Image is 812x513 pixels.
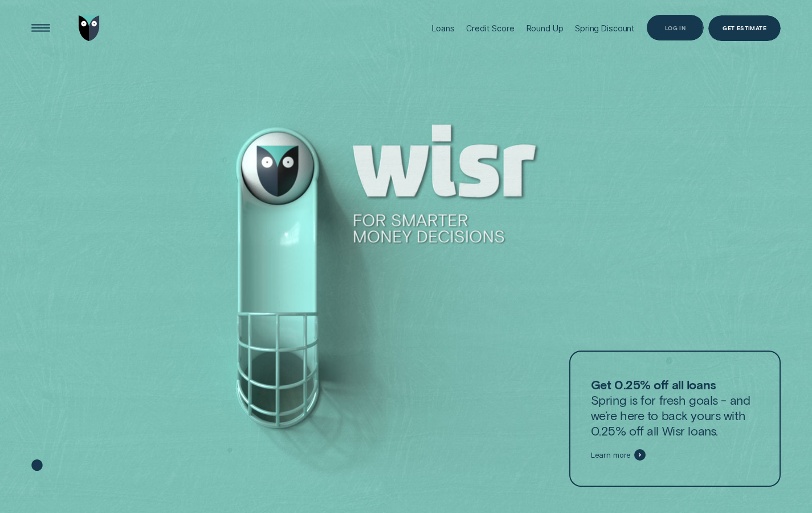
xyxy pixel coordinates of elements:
[591,450,631,460] span: Learn more
[708,15,781,41] a: Get Estimate
[569,351,781,486] a: Get 0.25% off all loansSpring is for fresh goals - and we’re here to back yours with 0.25% off al...
[591,377,716,392] strong: Get 0.25% off all loans
[432,23,454,33] div: Loans
[665,26,685,31] div: Log in
[466,23,514,33] div: Credit Score
[79,15,100,41] img: Wisr
[527,23,564,33] div: Round Up
[575,23,635,33] div: Spring Discount
[28,15,54,41] button: Open Menu
[591,377,760,438] p: Spring is for fresh goals - and we’re here to back yours with 0.25% off all Wisr loans.
[647,15,704,40] button: Log in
